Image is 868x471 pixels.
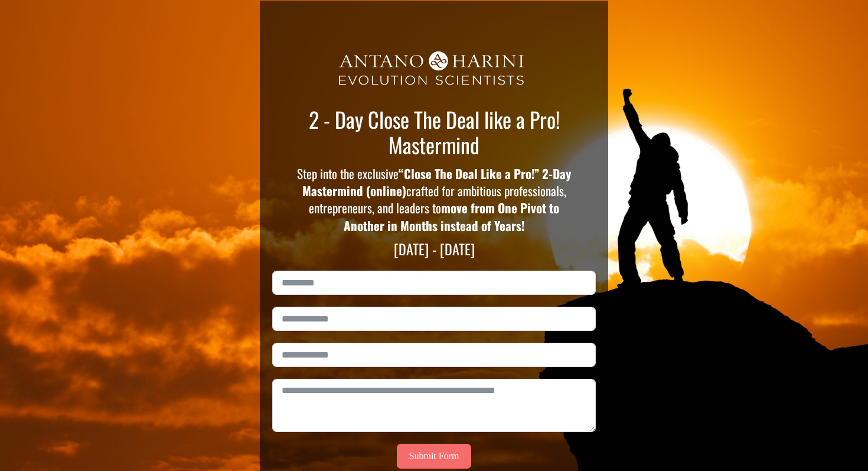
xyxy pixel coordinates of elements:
img: AH_Ev-png-2 [311,39,557,100]
p: Step into the exclusive crafted for ambitious professionals, entrepreneurs, and leaders to [296,165,572,235]
p: [DATE] - [DATE] [299,241,569,258]
p: 2 - Day Close The Deal like a Pro! Mastermind [299,106,569,157]
button: Submit Form [397,444,472,469]
strong: “Close The Deal Like a Pro!” 2-Day Mastermind (online) [302,164,572,200]
strong: move from One Pivot to Another in Months instead of Years! [344,199,559,234]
